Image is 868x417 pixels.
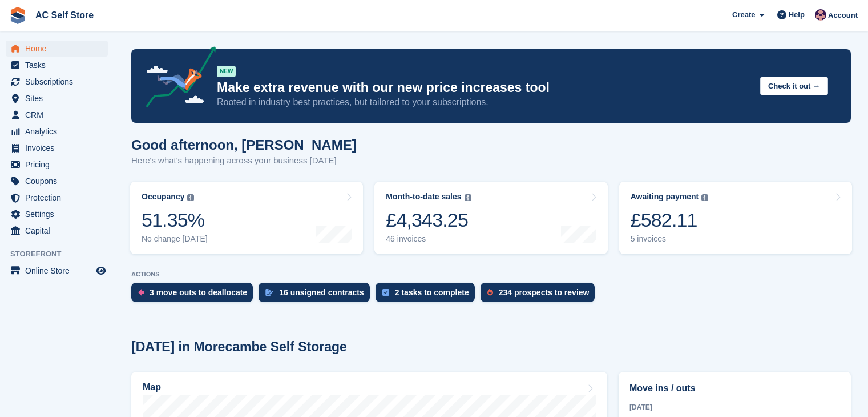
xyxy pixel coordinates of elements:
img: stora-icon-8386f47178a22dfd0bd8f6a31ec36ba5ce8667c1dd55bd0f319d3a0aa187defe.svg [9,7,26,24]
div: No change [DATE] [142,234,208,244]
div: Occupancy [142,192,184,202]
a: menu [6,263,108,279]
a: menu [6,173,108,189]
span: Coupons [25,173,94,189]
span: Account [828,10,858,21]
a: menu [6,107,108,123]
h1: Good afternoon, [PERSON_NAME] [131,137,357,153]
div: £582.11 [631,209,709,232]
img: task-75834270c22a3079a89374b754ae025e5fb1db73e45f91037f5363f120a921f8.svg [382,289,389,296]
span: Help [789,9,805,21]
a: menu [6,140,108,156]
div: £4,343.25 [386,209,471,232]
a: menu [6,157,108,173]
img: Ted Cox [815,9,826,21]
div: 234 prospects to review [499,288,590,297]
div: 46 invoices [386,234,471,244]
h2: [DATE] in Morecambe Self Storage [131,339,347,355]
p: ACTIONS [131,271,851,278]
span: CRM [25,107,94,123]
span: Subscriptions [25,74,94,90]
span: Capital [25,223,94,239]
a: menu [6,57,108,73]
p: Make extra revenue with our new price increases tool [217,79,751,96]
span: Sites [25,90,94,106]
p: Rooted in industry best practices, but tailored to your subscriptions. [217,96,751,109]
span: Protection [25,190,94,206]
img: price-adjustments-announcement-icon-8257ccfd72463d97f412b2fc003d46551f7dbcb40ab6d574587a9cd5c0d94... [136,46,216,111]
a: menu [6,41,108,57]
a: menu [6,90,108,106]
a: 2 tasks to complete [376,283,481,308]
a: 16 unsigned contracts [259,283,376,308]
div: 3 move outs to deallocate [150,288,247,297]
a: Preview store [94,264,108,278]
div: [DATE] [629,402,840,412]
button: Check it out → [760,77,828,95]
span: Create [732,9,755,21]
img: prospect-51fa495bee0391a8d652442698ab0144808aea92771e9ea1ae160a38d050c398.svg [487,289,493,296]
div: Awaiting payment [631,192,699,202]
a: 3 move outs to deallocate [131,283,259,308]
span: Analytics [25,123,94,139]
span: Home [25,41,94,57]
a: Awaiting payment £582.11 5 invoices [619,182,852,254]
a: menu [6,223,108,239]
div: 2 tasks to complete [395,288,469,297]
span: Pricing [25,157,94,173]
a: menu [6,190,108,206]
img: icon-info-grey-7440780725fd019a000dd9b08b2336e03edf1995a4989e88bcd33f0948082b44.svg [187,194,194,201]
a: Occupancy 51.35% No change [DATE] [130,182,363,254]
img: move_outs_to_deallocate_icon-f764333ba52eb49d3ac5e1228854f67142a1ed5810a6f6cc68b1a99e826820c5.svg [138,289,144,296]
span: Settings [25,206,94,222]
div: Month-to-date sales [386,192,461,202]
h2: Map [143,382,161,392]
div: NEW [217,66,236,77]
span: Tasks [25,57,94,73]
div: 51.35% [142,209,208,232]
a: menu [6,206,108,222]
a: 234 prospects to review [481,283,601,308]
div: 16 unsigned contracts [279,288,364,297]
span: Invoices [25,140,94,156]
img: icon-info-grey-7440780725fd019a000dd9b08b2336e03edf1995a4989e88bcd33f0948082b44.svg [465,194,471,201]
img: icon-info-grey-7440780725fd019a000dd9b08b2336e03edf1995a4989e88bcd33f0948082b44.svg [701,194,708,201]
a: menu [6,123,108,139]
span: Online Store [25,263,94,279]
p: Here's what's happening across your business [DATE] [131,154,357,167]
a: AC Self Store [31,6,98,25]
h2: Move ins / outs [629,382,840,395]
a: Month-to-date sales £4,343.25 46 invoices [374,182,607,254]
a: menu [6,74,108,90]
img: contract_signature_icon-13c848040528278c33f63329250d36e43548de30e8caae1d1a13099fd9432cc5.svg [265,289,273,296]
span: Storefront [10,248,114,260]
div: 5 invoices [631,234,709,244]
